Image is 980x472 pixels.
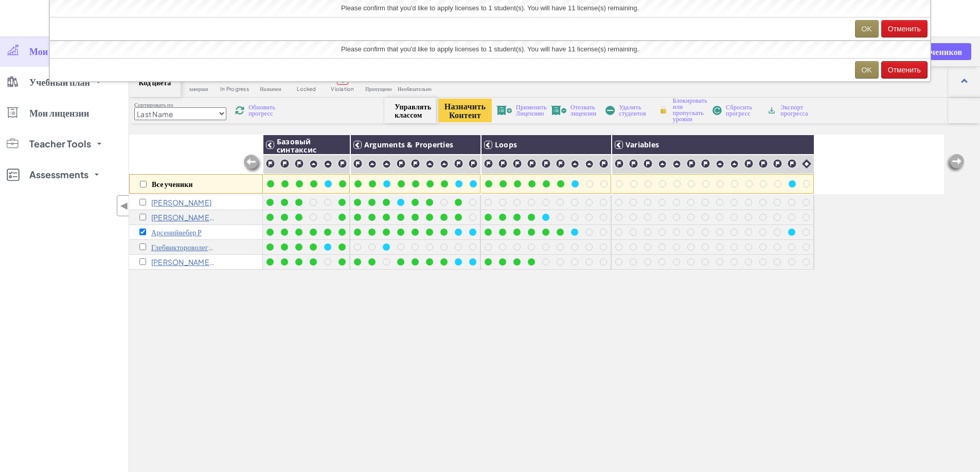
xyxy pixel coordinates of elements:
img: IconIntro.svg [802,159,811,168]
img: IconPracticeLevel.svg [440,160,449,168]
span: ◀ [120,198,129,213]
button: OK [855,61,879,79]
img: IconLicenseApply.svg [496,106,512,115]
span: Сбросить прогресс [726,104,758,117]
img: IconChallengeLevel.svg [541,159,551,168]
img: IconPracticeLevel.svg [324,160,332,168]
span: Код цвета [138,78,171,86]
img: IconChallengeLevel.svg [758,159,768,168]
span: Управлять классом [395,102,425,119]
img: IconChallengeLevel.svg [265,159,275,168]
span: Назначен [260,86,281,92]
img: IconChallengeLevel.svg [556,159,565,168]
button: OK [855,20,879,37]
img: IconChallengeLevel.svg [484,159,493,168]
img: IconChallengeLevel.svg [353,159,363,168]
img: IconArchive.svg [767,106,776,115]
img: IconPracticeLevel.svg [382,160,391,168]
img: IconPracticeLevel.svg [730,160,739,168]
button: Назначить Контент [438,99,492,122]
img: IconLicenseRevoke.svg [551,106,566,115]
span: Удалить студентов [619,104,649,117]
img: IconChallengeLevel.svg [512,159,522,168]
img: IconPracticeLevel.svg [425,160,434,168]
span: Отозвать лицензии [571,104,596,117]
p: Все ученики [152,180,193,188]
img: IconPracticeLevel.svg [585,160,594,168]
img: IconChallengeLevel.svg [454,159,464,168]
span: Violation [331,86,354,92]
img: IconChallengeLevel.svg [643,159,653,168]
span: Применить Лицензию [516,104,547,117]
span: Teacher Tools [29,139,91,148]
span: Необязательно [398,86,432,92]
img: IconChallengeLevel.svg [280,159,290,168]
p: Глебвиктороволегович Ч [151,243,216,251]
span: Добавить учеников [888,47,963,56]
span: Arguments & Properties [364,140,453,149]
img: IconChallengeLevel.svg [787,159,797,168]
p: Алан В [151,198,211,206]
img: IconChallengeLevel.svg [527,159,537,168]
span: заверши [189,86,208,92]
img: IconChallengeLevel.svg [411,159,420,168]
img: IconChallengeLevel.svg [337,159,347,168]
img: IconPracticeLevel.svg [658,160,667,168]
img: IconReset.svg [712,106,722,115]
p: Егор Сорокин Н [151,213,216,221]
img: IconChallengeLevel.svg [629,159,638,168]
span: In Progress [220,86,249,92]
span: Assessments [29,170,88,179]
span: Обновить прогресс [248,104,280,117]
img: IconChallengeLevel.svg [468,159,478,168]
img: IconChallengeLevel.svg [599,159,609,168]
span: Locked [297,86,316,92]
span: Loops [495,140,517,149]
span: Please confirm that you'd like to apply licenses to 1 student(s). You will have 11 license(s) rem... [341,45,639,53]
img: IconChallengeLevel.svg [744,159,754,168]
img: Arrow_Left_Inactive.png [242,154,263,174]
img: IconChallengeLevel.svg [614,159,624,168]
img: IconPracticeLevel.svg [672,160,681,168]
button: Отменить [881,20,928,37]
p: Горбов Илья Владиславович534545656564 H [151,258,216,266]
button: Отменить [881,61,928,79]
img: IconChallengeLevel.svg [701,159,710,168]
img: IconPracticeLevel.svg [368,160,377,168]
img: IconRemoveStudents.svg [605,106,615,115]
span: Базовый синтаксис [277,137,316,155]
img: IconChallengeLevel.svg [396,159,406,168]
span: Учебный план [29,78,90,87]
span: Variables [626,140,659,149]
span: Мои лицензии [29,108,89,118]
img: Arrow_Left_Inactive.png [945,153,966,174]
img: IconChallengeLevel.svg [294,159,304,168]
span: Мои классы [29,47,80,56]
img: IconChallengeLevel.svg [686,159,696,168]
label: Сортировать по [134,101,226,109]
p: Арсенийвебер Р [151,228,202,236]
span: Пропущено [365,86,392,92]
img: IconPracticeLevel.svg [571,160,579,168]
span: Блокировать или пропускать уровни [673,98,707,122]
img: IconPracticeLevel.svg [716,160,724,168]
img: IconChallengeLevel.svg [773,159,782,168]
span: Экспорт прогресса [780,104,812,117]
img: IconPracticeLevel.svg [309,160,318,168]
img: IconChallengeLevel.svg [498,159,508,168]
span: Please confirm that you'd like to apply licenses to 1 student(s). You will have 11 license(s) rem... [341,4,639,12]
img: IconLock.svg [658,105,669,115]
img: IconReload.svg [235,106,244,115]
